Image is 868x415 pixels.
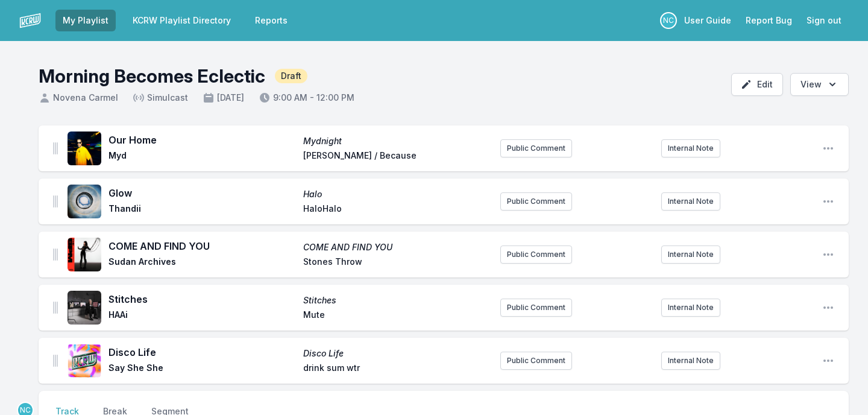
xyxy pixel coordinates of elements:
[738,10,799,31] a: Report Bug
[799,10,849,31] button: Sign out
[661,352,720,370] button: Internal Note
[303,294,491,306] span: Stitches
[108,309,296,323] span: HAAi
[19,10,41,31] img: logo-white-87cec1fa9cbef997252546196dc51331.png
[822,249,834,261] button: Open playlist item options
[303,188,491,200] span: Halo
[822,195,834,207] button: Open playlist item options
[303,241,491,253] span: COME AND FIND YOU
[53,249,58,261] img: Drag Handle
[248,10,295,31] a: Reports
[661,299,720,317] button: Internal Note
[108,239,296,253] span: COME AND FIND YOU
[125,10,238,31] a: KCRW Playlist Directory
[731,73,783,96] button: Edit
[500,352,572,370] button: Public Comment
[68,344,101,378] img: Disco Life
[822,142,834,154] button: Open playlist item options
[822,302,834,314] button: Open playlist item options
[53,142,58,154] img: Drag Handle
[660,12,677,29] p: Novena Carmel
[53,195,58,207] img: Drag Handle
[661,139,720,157] button: Internal Note
[303,150,491,164] span: [PERSON_NAME] / Because
[68,291,101,325] img: Stitches
[108,256,296,270] span: Sudan Archives
[39,92,118,104] span: Novena Carmel
[68,185,101,218] img: Halo
[661,192,720,211] button: Internal Note
[108,362,296,376] span: Say She She
[39,65,265,87] h1: Morning Becomes Eclectic
[108,133,296,147] span: Our Home
[68,131,101,165] img: Mydnight
[108,345,296,360] span: Disco Life
[108,292,296,306] span: Stitches
[108,186,296,200] span: Glow
[108,203,296,217] span: Thandii
[500,299,572,317] button: Public Comment
[53,355,58,367] img: Drag Handle
[661,246,720,264] button: Internal Note
[53,302,58,314] img: Drag Handle
[500,246,572,264] button: Public Comment
[259,92,354,104] span: 9:00 AM - 12:00 PM
[303,135,491,147] span: Mydnight
[203,92,244,104] span: [DATE]
[133,92,188,104] span: Simulcast
[108,150,296,164] span: Myd
[790,73,849,96] button: Open options
[303,347,491,360] span: Disco Life
[500,139,572,157] button: Public Comment
[677,10,738,31] a: User Guide
[68,238,101,271] img: COME AND FIND YOU
[275,69,307,83] span: Draft
[303,309,491,323] span: Mute
[303,362,491,376] span: drink sum wtr
[822,355,834,367] button: Open playlist item options
[303,203,491,217] span: HaloHalo
[55,10,116,31] a: My Playlist
[500,192,572,211] button: Public Comment
[303,256,491,270] span: Stones Throw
